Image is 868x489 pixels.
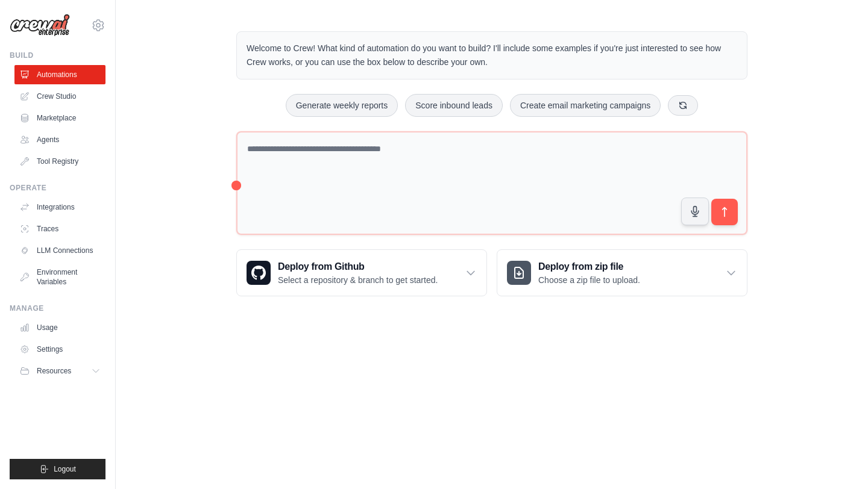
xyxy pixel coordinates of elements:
button: Create email marketing campaigns [510,94,661,117]
span: Resources [37,366,71,376]
span: Logout [54,464,76,474]
a: Settings [14,340,105,359]
button: Score inbound leads [405,94,503,117]
p: Welcome to Crew! What kind of automation do you want to build? I'll include some examples if you'... [247,42,737,69]
h3: Deploy from zip file [538,260,640,274]
a: Tool Registry [14,152,105,171]
p: Choose a zip file to upload. [538,274,640,286]
a: Marketplace [14,108,105,128]
p: Select a repository & branch to get started. [278,274,438,286]
a: Crew Studio [14,87,105,106]
div: Operate [10,183,105,193]
button: Generate weekly reports [286,94,398,117]
a: LLM Connections [14,241,105,260]
a: Agents [14,130,105,149]
button: Logout [10,459,105,479]
a: Traces [14,219,105,238]
button: Resources [14,361,105,381]
a: Integrations [14,198,105,217]
h3: Deploy from Github [278,260,438,274]
a: Environment Variables [14,263,105,291]
div: Manage [10,304,105,313]
a: Usage [14,318,105,337]
div: Build [10,51,105,60]
img: Logo [10,14,70,37]
a: Automations [14,65,105,84]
